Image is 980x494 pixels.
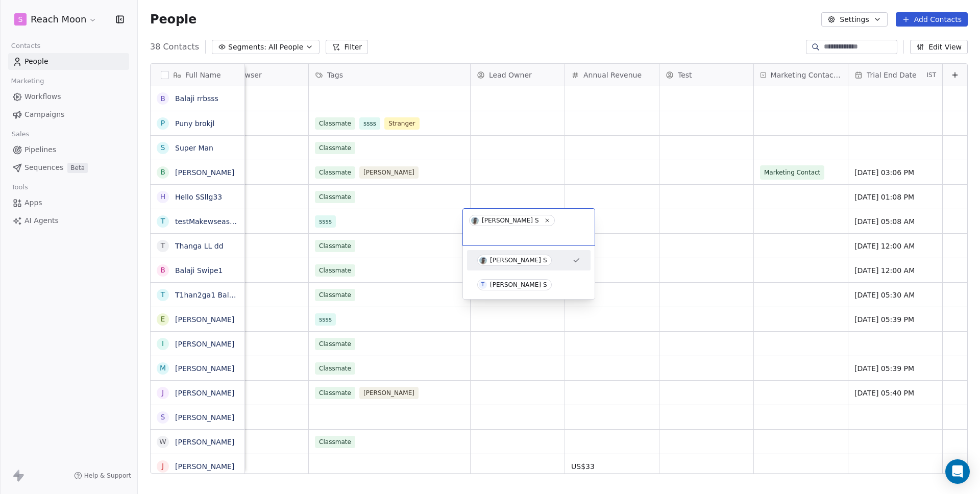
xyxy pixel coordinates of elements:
[490,281,547,288] div: [PERSON_NAME] S
[482,217,539,224] div: [PERSON_NAME] S
[481,281,484,289] div: T
[467,250,591,295] div: Suggestions
[490,257,547,264] div: [PERSON_NAME] S
[479,257,487,264] img: T
[471,217,479,225] img: T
